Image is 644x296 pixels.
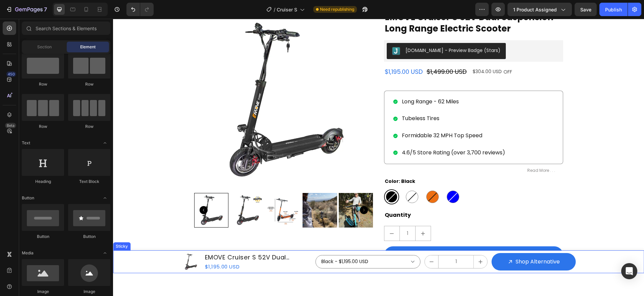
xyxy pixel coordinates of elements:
[22,234,64,240] div: Button
[68,234,87,252] img: Best Electric Scooters - EMOVE Cruiser S Black- electric scooters for adults
[68,234,110,240] div: Button
[22,250,34,256] span: Media
[414,148,442,155] p: Read More . . .
[513,6,557,13] span: 1 product assigned
[153,174,188,209] img: EMOVE Cruiser S - Orange with dimensions
[247,187,255,195] button: Carousel Next Arrow
[325,237,361,249] input: quantity
[402,238,447,248] p: Shop Alternative
[389,49,400,57] div: OFF
[271,158,303,167] legend: Color: Black
[271,48,310,57] div: $1,195.00 USD
[379,234,463,252] a: Shop Alternative
[621,263,637,279] div: Open Intercom Messenger
[68,289,110,295] div: Image
[22,81,64,87] div: Row
[3,3,50,16] button: 7
[100,193,110,203] span: Toggle open
[277,6,297,13] span: Cruiser S
[599,3,628,16] button: Publish
[100,248,110,258] span: Toggle open
[126,3,154,16] div: Undo/Redo
[274,24,393,40] button: Judge.me - Preview Badge (Stars)
[68,179,110,185] div: Text Block
[271,228,450,245] a: Shop Alternative
[22,195,34,201] span: Button
[292,28,387,35] div: [DOMAIN_NAME] - Preview Badge (Stars)
[44,5,47,13] p: 7
[289,112,392,122] p: Formidable 32 MPH Top Speed
[37,44,52,50] span: Section
[580,7,591,12] span: Save
[6,71,16,77] div: 450
[68,81,110,87] div: Row
[289,95,392,105] p: Tubeless Tires
[91,244,199,253] div: $1,195.00 USD
[507,3,572,16] button: 1 product assigned
[406,145,450,158] a: Read More . . .
[359,49,389,56] div: $304.00 USD
[91,233,199,244] div: EMOVE Cruiser S 52V Dual Suspension - Long Range Electric Scooter
[5,123,16,128] div: Beta
[272,192,298,200] strong: Quantity
[113,19,644,273] iframe: Design area
[303,207,318,222] button: increment
[575,3,597,16] button: Save
[68,124,110,130] div: Row
[320,6,354,12] span: Need republishing
[22,21,110,35] input: Search Sections & Elements
[312,237,325,249] button: decrement
[117,174,152,209] img: Best Electric Scooters - EMOVE Cruiser S Black- electric scooters for adults - RG award
[274,6,275,13] span: /
[100,138,110,148] span: Toggle open
[80,44,96,50] span: Element
[289,78,392,88] p: Long Range - 62 Miles
[313,48,354,57] div: $1,499.00 USD
[22,140,30,146] span: Text
[22,289,64,295] div: Image
[1,225,16,231] div: Sticky
[279,28,287,36] img: Judgeme.png
[87,187,95,195] button: Carousel Back Arrow
[22,124,64,130] div: Row
[271,207,286,222] button: decrement
[289,129,392,139] p: 4.6/5 Store Rating (over 3,700 reviews)
[361,237,374,249] button: increment
[286,207,303,222] input: quantity
[605,6,622,13] div: Publish
[22,179,64,185] div: Heading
